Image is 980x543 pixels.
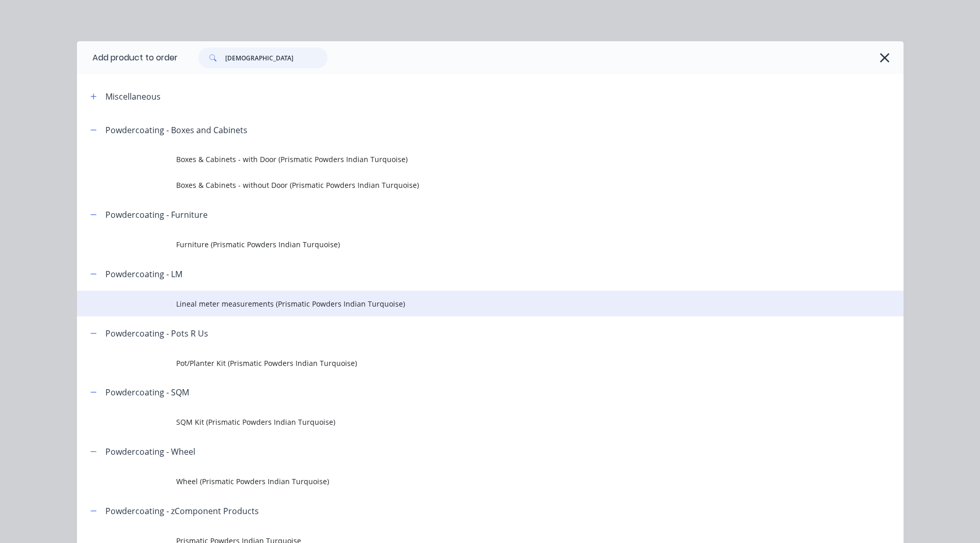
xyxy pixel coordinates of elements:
span: Boxes & Cabinets - with Door (Prismatic Powders Indian Turquoise) [176,154,758,165]
div: Powdercoating - Pots R Us [105,327,208,340]
span: SQM Kit (Prismatic Powders Indian Turquoise) [176,417,758,427]
div: Powdercoating - Wheel [105,445,195,458]
div: Powdercoating - Furniture [105,209,208,221]
input: Search... [225,47,328,68]
span: Furniture (Prismatic Powders Indian Turquoise) [176,239,758,250]
span: Lineal meter measurements (Prismatic Powders Indian Turquoise) [176,298,758,309]
span: Pot/Planter Kit (Prismatic Powders Indian Turquoise) [176,358,758,369]
div: Miscellaneous [105,90,161,103]
span: Boxes & Cabinets - without Door (Prismatic Powders Indian Turquoise) [176,180,758,190]
div: Add product to order [77,41,178,74]
div: Powdercoating - LM [105,268,182,280]
div: Powdercoating - SQM [105,386,189,398]
div: Powdercoating - Boxes and Cabinets [105,124,247,136]
span: Wheel (Prismatic Powders Indian Turquoise) [176,476,758,487]
div: Powdercoating - zComponent Products [105,505,259,517]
